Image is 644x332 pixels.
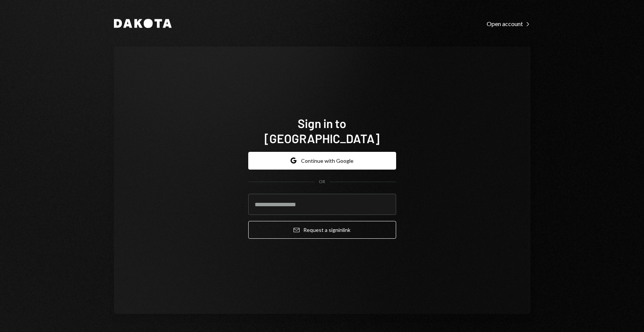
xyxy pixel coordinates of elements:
a: Open account [487,19,530,28]
button: Request a signinlink [248,221,396,239]
div: Open account [487,20,530,28]
h1: Sign in to [GEOGRAPHIC_DATA] [248,116,396,146]
button: Continue with Google [248,152,396,170]
div: OR [319,179,325,185]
